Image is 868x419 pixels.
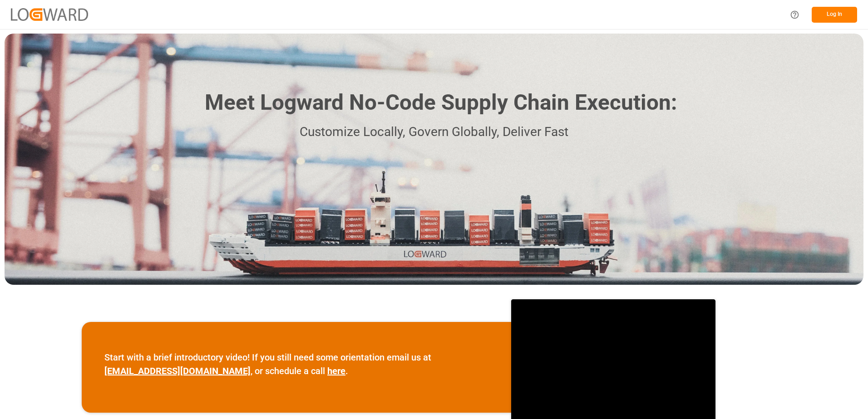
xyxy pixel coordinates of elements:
a: here [327,365,345,376]
button: Help Center [784,5,805,25]
button: Log In [812,7,857,23]
h1: Meet Logward No-Code Supply Chain Execution: [205,87,677,119]
a: [EMAIL_ADDRESS][DOMAIN_NAME] [104,365,251,376]
img: Logward_new_orange.png [11,8,88,20]
p: Start with a brief introductory video! If you still need some orientation email us at , or schedu... [104,351,488,378]
p: Customize Locally, Govern Globally, Deliver Fast [191,122,677,142]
